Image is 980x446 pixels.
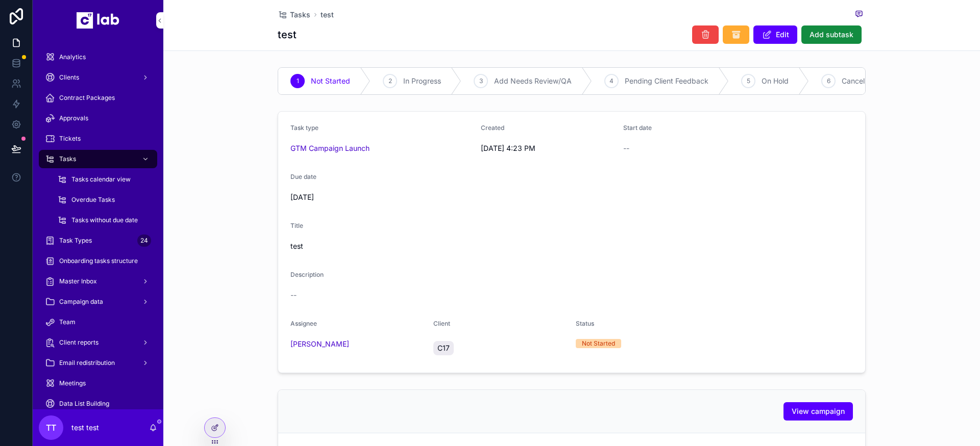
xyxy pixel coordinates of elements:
span: 1 [297,77,299,85]
span: test [290,241,853,251]
span: Edit [776,30,789,40]
span: Meetings [59,379,86,387]
span: Overdue Tasks [71,196,115,204]
span: [DATE] 4:23 PM [481,143,616,153]
span: Description [290,271,324,278]
a: Overdue Tasks [51,191,157,209]
a: test [321,10,334,20]
span: C17 [437,343,450,353]
span: 5 [747,77,750,85]
span: Campaign data [59,298,103,306]
a: Meetings [39,374,157,392]
span: Add subtask [810,30,853,40]
span: Status [576,320,594,327]
span: Pending Client Feedback [625,76,708,86]
span: Clients [59,73,79,82]
p: test test [71,423,99,433]
span: [DATE] [290,192,473,202]
span: Tickets [59,135,81,143]
span: Assignee [290,320,317,327]
span: Cancelled [842,76,875,86]
span: tt [46,422,56,434]
a: Onboarding tasks structure [39,252,157,270]
span: Approvals [59,114,88,122]
a: Data List Building [39,395,157,413]
a: Campaign data [39,293,157,311]
span: Email redistribution [59,359,115,367]
span: Created [481,124,504,132]
span: 6 [827,77,830,85]
a: Client reports [39,333,157,352]
a: Email redistribution [39,354,157,372]
span: Tasks [59,155,76,163]
a: Analytics [39,48,157,66]
span: Task type [290,124,318,132]
span: Client reports [59,338,99,347]
div: scrollable content [33,41,163,409]
span: 4 [609,77,614,85]
a: Master Inbox [39,272,157,291]
div: 24 [137,234,151,247]
span: In Progress [403,76,441,86]
a: Tasks calendar view [51,170,157,189]
span: Data List Building [59,400,109,408]
span: Tasks calendar view [71,175,131,183]
span: Contract Packages [59,94,115,102]
span: Onboarding tasks structure [59,257,138,265]
span: Start date [623,124,652,132]
span: Master Inbox [59,277,97,285]
a: GTM Campaign Launch [290,143,370,153]
span: Analytics [59,53,86,61]
span: Team [59,318,76,326]
span: 3 [479,77,483,85]
span: Not Started [311,76,350,86]
a: Tasks [278,10,310,20]
img: App logo [77,12,119,29]
span: Task Types [59,237,92,245]
a: Task Types24 [39,231,157,250]
a: Contract Packages [39,89,157,107]
span: -- [623,143,629,153]
span: 2 [388,77,392,85]
span: -- [290,290,297,300]
button: Add subtask [801,25,862,44]
a: Team [39,313,157,331]
span: Tasks without due date [71,216,138,224]
span: Title [290,222,303,229]
button: View campaign [783,402,853,421]
a: Tasks [39,150,157,168]
span: View campaign [792,406,845,416]
span: Client [433,320,450,327]
a: Tasks without due date [51,211,157,229]
a: Approvals [39,109,157,127]
div: Not Started [582,339,615,348]
span: Tasks [290,10,310,20]
span: On Hold [762,76,789,86]
span: Due date [290,173,316,180]
a: Clients [39,68,157,87]
h1: test [278,28,297,42]
a: Tickets [39,129,157,148]
button: Edit [753,25,797,44]
a: [PERSON_NAME] [290,339,349,349]
span: Add Needs Review/QA [494,76,572,86]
